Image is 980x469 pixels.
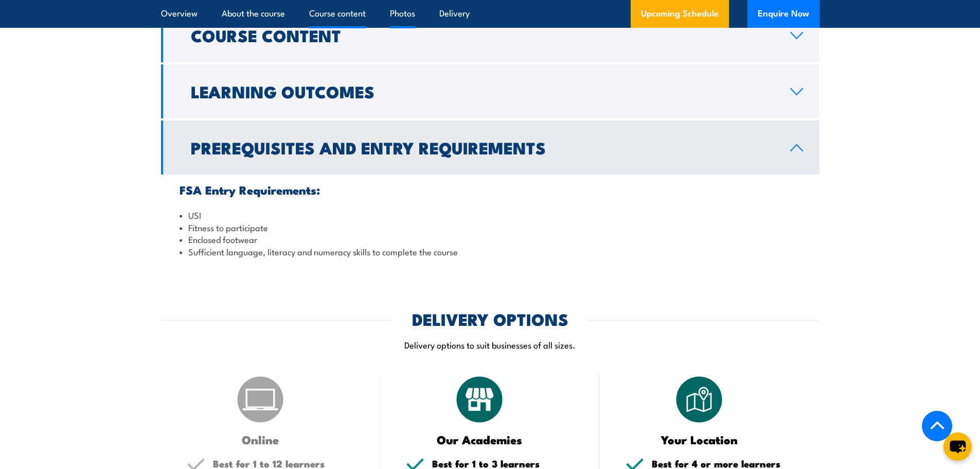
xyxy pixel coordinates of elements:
a: Course Content [161,8,819,62]
li: Fitness to participate [180,221,801,233]
h5: Best for 1 to 12 learners [213,459,355,468]
p: Delivery options to suit businesses of all sizes. [161,339,819,351]
h3: FSA Entry Requirements: [180,184,801,196]
li: Sufficient language, literacy and numeracy skills to complete the course [180,246,801,257]
h5: Best for 4 or more learners [652,459,794,468]
h2: Learning Outcomes [191,84,774,98]
h2: Course Content [191,28,774,42]
li: USI [180,209,801,221]
button: chat-button [943,432,972,461]
h3: Our Academies [406,433,554,445]
h5: Best for 1 to 3 learners [432,459,574,468]
li: Enclosed footwear [180,233,801,245]
a: Prerequisites and Entry Requirements [161,120,819,175]
h3: Your Location [626,433,773,445]
h2: Prerequisites and Entry Requirements [191,140,774,154]
h2: DELIVERY OPTIONS [412,311,568,326]
a: Learning Outcomes [161,64,819,118]
h3: Online [187,433,334,445]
